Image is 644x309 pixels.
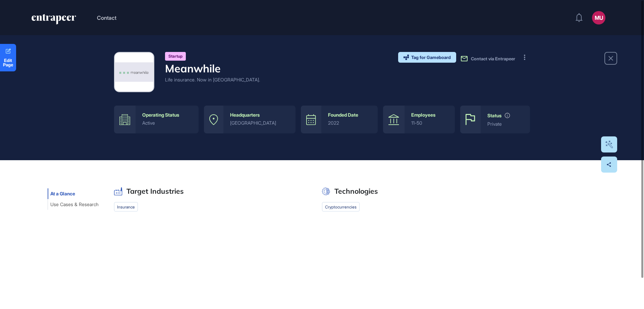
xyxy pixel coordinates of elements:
span: Use Cases & Research [50,202,99,207]
a: entrapeer-logo [31,14,77,27]
button: Contact via Entrapeer [460,55,515,63]
div: Status [487,113,501,118]
h4: Meanwhile [165,62,260,75]
h2: Target Industries [126,187,184,195]
div: 11-50 [411,120,448,126]
li: cryptocurrencies [322,202,360,211]
span: At a Glance [50,191,75,196]
div: Startup [165,52,186,61]
span: Contact via Entrapeer [471,56,515,61]
div: Employees [411,112,435,118]
div: Headquarters [230,112,260,118]
div: active [142,120,192,126]
img: Meanwhile-logo [115,62,153,82]
button: Use Cases & Research [48,199,101,210]
div: 2022 [328,120,371,126]
div: [GEOGRAPHIC_DATA] [230,120,289,126]
div: Founded Date [328,112,358,118]
div: Operating Status [142,112,179,118]
div: Life insurance. Now in [GEOGRAPHIC_DATA]. [165,76,260,83]
li: insurance [114,202,138,211]
span: Tag for Gameboard [411,55,451,60]
button: Contact [97,13,116,22]
button: At a Glance [48,188,78,199]
div: private [487,121,523,127]
button: MU [592,11,605,24]
h2: Technologies [334,187,378,195]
